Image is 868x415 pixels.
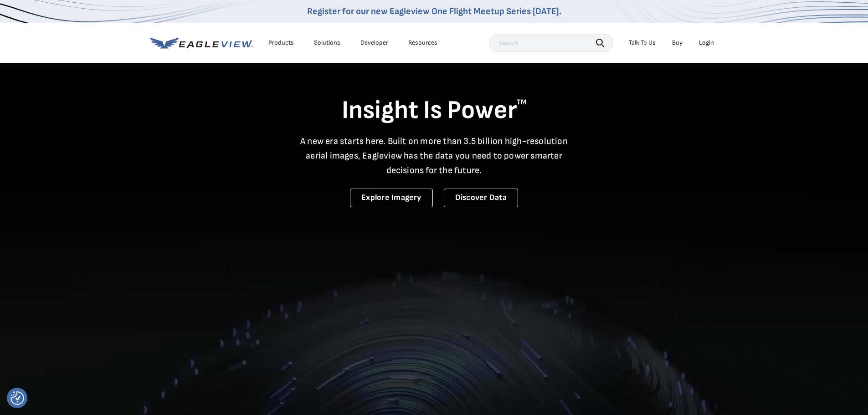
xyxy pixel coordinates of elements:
a: Buy [672,39,683,47]
div: Solutions [314,39,340,47]
div: Products [268,39,294,47]
a: Discover Data [444,189,518,207]
a: Explore Imagery [350,189,433,207]
div: Resources [408,39,437,47]
div: Talk To Us [629,39,656,47]
h1: Insight Is Power [150,95,719,127]
a: Developer [360,39,388,47]
sup: TM [517,98,527,107]
div: Login [699,39,714,47]
p: A new era starts here. Built on more than 3.5 billion high-resolution aerial images, Eagleview ha... [295,134,574,178]
a: Register for our new Eagleview One Flight Meetup Series [DATE]. [307,6,561,17]
input: Search [489,34,613,52]
img: Revisit consent button [10,391,24,405]
button: Consent Preferences [10,391,24,405]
